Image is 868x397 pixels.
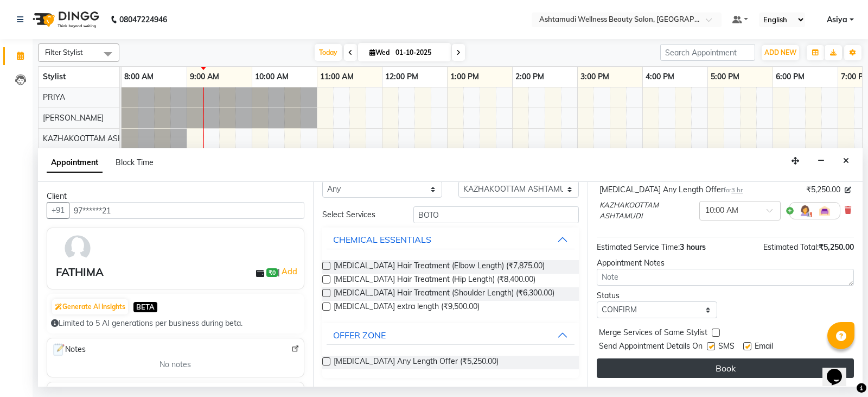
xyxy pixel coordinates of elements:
div: CHEMICAL ESSENTIALS [333,233,431,246]
span: No notes [159,359,191,370]
a: 9:00 AM [187,69,222,85]
span: SMS [718,341,735,354]
span: 3 hr [731,186,743,194]
span: Asiya [827,14,847,26]
div: OFFER ZONE [333,329,386,342]
img: Interior.png [818,204,831,217]
a: 3:00 PM [578,69,612,85]
button: +91 [47,202,69,219]
button: Close [838,153,854,169]
a: Add [280,265,299,278]
a: 10:00 AM [252,69,291,85]
a: 5:00 PM [708,69,742,85]
span: Merge Services of Same Stylist [599,327,707,341]
iframe: chat widget [822,354,857,386]
a: 4:00 PM [643,69,677,85]
button: OFFER ZONE [327,325,575,345]
button: Generate AI Insights [52,299,128,314]
b: 08047224946 [119,4,167,35]
span: Block Time [116,157,154,167]
div: Client [47,191,304,202]
i: Edit price [845,187,851,193]
span: Wed [367,48,392,56]
img: avatar [62,232,93,264]
span: KAZHAKOOTTAM ASHTAMUDI [43,134,152,143]
span: Filter Stylist [45,48,83,56]
span: Stylist [43,72,66,81]
div: FATHIMA [56,264,104,280]
a: 6:00 PM [773,69,807,85]
span: PRIYA [43,92,65,102]
div: Select Services [314,209,405,220]
span: [MEDICAL_DATA] Hair Treatment (Shoulder Length) (₹6,300.00) [334,287,554,301]
span: [MEDICAL_DATA] Hair Treatment (Hip Length) (₹8,400.00) [334,274,535,287]
div: Status [597,290,717,301]
div: Appointment Notes [597,257,854,269]
div: Limited to 5 AI generations per business during beta. [51,318,300,329]
span: ADD NEW [764,48,796,56]
span: [MEDICAL_DATA] Hair Treatment (Elbow Length) (₹7,875.00) [334,260,545,274]
input: Search by service name [413,206,579,223]
span: Estimated Total: [763,242,819,252]
a: 12:00 PM [382,69,421,85]
small: for [724,186,743,194]
div: [MEDICAL_DATA] Any Length Offer [599,184,743,196]
span: ₹5,250.00 [806,184,840,196]
span: [MEDICAL_DATA] Any Length Offer (₹5,250.00) [334,356,499,369]
span: Appointment [47,153,103,173]
a: 11:00 AM [317,69,356,85]
input: Search Appointment [660,44,755,61]
span: BETA [133,302,157,312]
span: | [278,265,299,278]
span: 3 hours [680,242,706,252]
button: ADD NEW [762,45,799,60]
button: Book [597,358,854,378]
span: Today [315,44,342,61]
span: ₹5,250.00 [819,242,854,252]
span: [MEDICAL_DATA] extra length (₹9,500.00) [334,301,480,314]
span: Estimated Service Time: [597,242,680,252]
input: Search by Name/Mobile/Email/Code [69,202,304,219]
span: Send Appointment Details On [599,341,703,354]
span: KAZHAKOOTTAM ASHTAMUDI [599,200,695,221]
a: 1:00 PM [448,69,482,85]
img: logo [28,4,102,35]
a: 8:00 AM [122,69,156,85]
input: 2025-10-01 [392,45,446,61]
span: [PERSON_NAME] [43,113,104,123]
a: 2:00 PM [513,69,547,85]
img: Hairdresser.png [799,204,812,217]
span: ₹0 [266,268,278,277]
span: Email [755,341,773,354]
span: Notes [52,343,86,357]
button: CHEMICAL ESSENTIALS [327,230,575,249]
